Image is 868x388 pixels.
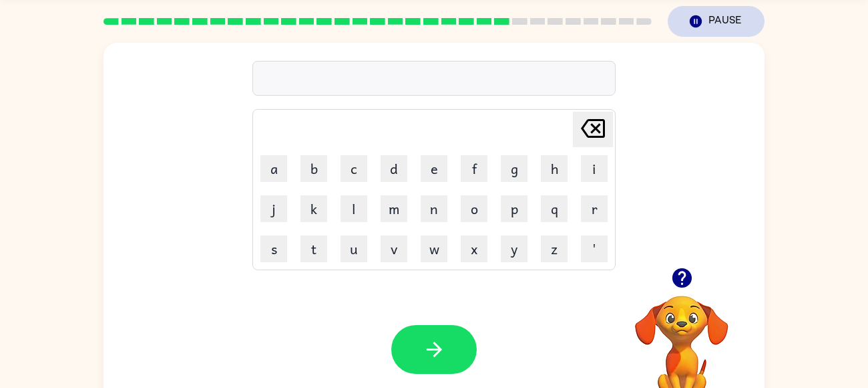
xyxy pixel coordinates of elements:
button: u [341,235,367,262]
button: p [501,195,527,222]
button: s [260,235,287,262]
button: e [421,155,447,182]
button: y [501,235,527,262]
button: n [421,195,447,222]
button: b [300,155,327,182]
button: l [341,195,367,222]
button: r [581,195,608,222]
button: v [381,235,407,262]
button: j [260,195,287,222]
button: o [461,195,487,222]
button: t [300,235,327,262]
button: g [501,155,527,182]
button: ' [581,235,608,262]
button: d [381,155,407,182]
button: w [421,235,447,262]
button: c [341,155,367,182]
button: i [581,155,608,182]
button: f [461,155,487,182]
button: x [461,235,487,262]
button: q [541,195,568,222]
button: k [300,195,327,222]
button: a [260,155,287,182]
button: Pause [668,6,765,37]
button: m [381,195,407,222]
button: h [541,155,568,182]
button: z [541,235,568,262]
